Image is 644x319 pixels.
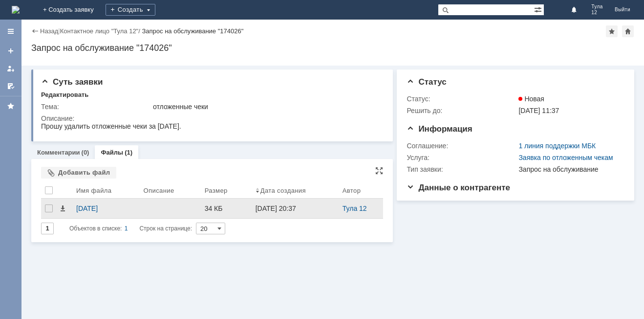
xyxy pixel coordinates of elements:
[622,25,634,37] div: Сделать домашней страницей
[3,78,19,94] a: Мои согласования
[518,165,620,173] div: Запрос на обслуживание
[518,142,596,150] a: 1 линия поддержки МБК
[407,154,516,161] div: Услуга:
[142,27,243,35] div: Запрос на обслуживание "174026"
[69,225,122,232] span: Объектов в списке:
[407,95,516,103] div: Статус:
[72,182,140,199] th: Имя файла
[407,124,472,134] span: Информация
[591,10,603,16] span: 12
[76,205,136,212] div: [DATE]
[205,205,248,212] div: 34 КБ
[144,187,174,194] div: Описание
[3,43,19,59] a: Создать заявку
[3,61,19,76] a: Мои заявки
[606,25,618,37] div: Добавить в избранное
[60,27,142,35] div: /
[101,149,123,156] a: Файлы
[252,182,339,199] th: Дата создания
[339,182,384,199] th: Автор
[256,205,296,212] div: [DATE] 20:37
[58,27,60,34] div: |
[12,6,20,14] a: Перейти на домашнюю страницу
[12,6,20,14] img: logo
[125,149,132,156] div: (1)
[343,205,367,212] a: Тула 12
[41,91,88,99] div: Редактировать
[37,149,80,156] a: Комментарии
[59,205,66,212] span: Скачать файл
[518,95,544,103] span: Новая
[76,187,111,194] div: Имя файла
[205,187,228,194] div: Размер
[407,142,516,150] div: Соглашение:
[343,187,361,194] div: Автор
[407,77,446,87] span: Статус
[106,4,155,16] div: Создать
[375,167,383,175] div: На всю страницу
[60,27,139,35] a: Контактное лицо "Тула 12"
[41,77,103,87] span: Суть заявки
[534,4,544,14] span: Расширенный поиск
[591,4,603,10] span: Тула
[407,165,516,173] div: Тип заявки:
[201,182,252,199] th: Размер
[153,103,380,111] div: отложенные чеки
[69,223,192,234] i: Строк на странице:
[407,107,516,114] div: Решить до:
[518,107,559,114] span: [DATE] 11:37
[40,27,58,35] a: Назад
[518,154,613,161] a: Заявка по отложенным чекам
[407,183,510,192] span: Данные о контрагенте
[125,223,128,234] div: 1
[41,114,382,122] div: Описание:
[82,149,89,156] div: (0)
[41,103,151,111] div: Тема:
[260,187,306,194] div: Дата создания
[31,43,634,53] div: Запрос на обслуживание "174026"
